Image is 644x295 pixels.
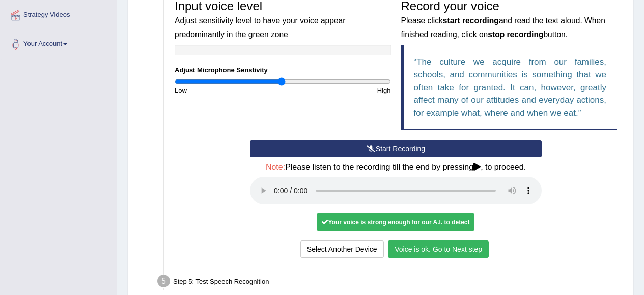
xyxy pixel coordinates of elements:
[401,16,605,38] small: Please click and read the text aloud. When finished reading, click on button.
[1,30,117,56] a: Your Account
[300,240,384,258] button: Select Another Device
[488,30,543,39] b: stop recording
[250,163,542,172] h4: Please listen to the recording till the end by pressing , to proceed.
[443,16,499,25] b: start recording
[317,213,474,231] div: Your voice is strong enough for our A.I. to detect
[266,163,285,171] span: Note:
[250,140,542,157] button: Start Recording
[283,86,396,95] div: High
[1,1,117,26] a: Strategy Videos
[175,16,345,38] small: Adjust sensitivity level to have your voice appear predominantly in the green zone
[414,57,607,118] q: The culture we acquire from our families, schools, and communities is something that we often tak...
[175,65,268,75] label: Adjust Microphone Senstivity
[153,272,629,294] div: Step 5: Test Speech Recognition
[388,240,489,258] button: Voice is ok. Go to Next step
[170,86,283,95] div: Low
